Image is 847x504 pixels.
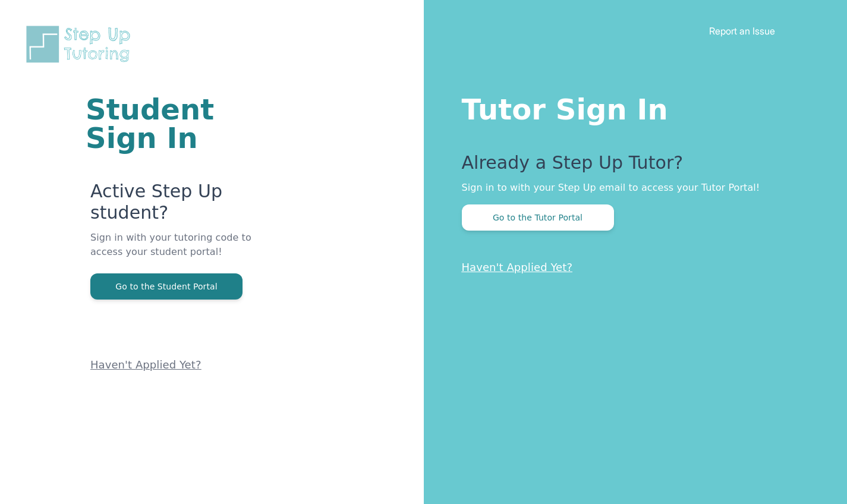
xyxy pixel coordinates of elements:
p: Sign in to with your Step Up email to access your Tutor Portal! [462,181,800,195]
a: Go to the Tutor Portal [462,212,614,223]
button: Go to the Student Portal [90,273,243,300]
h1: Tutor Sign In [462,90,800,124]
p: Already a Step Up Tutor? [462,152,800,181]
img: Step Up Tutoring horizontal logo [24,24,138,65]
p: Active Step Up student? [90,181,281,231]
a: Report an Issue [709,25,775,37]
a: Haven't Applied Yet? [462,261,573,273]
a: Go to the Student Portal [90,281,243,292]
button: Go to the Tutor Portal [462,204,614,231]
h1: Student Sign In [86,95,281,152]
a: Haven't Applied Yet? [90,358,201,371]
p: Sign in with your tutoring code to access your student portal! [90,231,281,273]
